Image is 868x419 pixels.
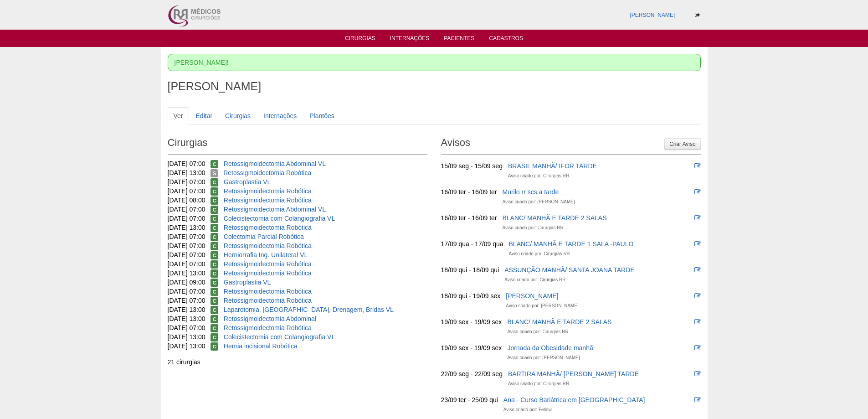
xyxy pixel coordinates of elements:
span: Confirmada [211,306,218,314]
span: Confirmada [211,324,218,332]
div: 19/09 sex - 19/09 sex [441,317,502,326]
span: Confirmada [211,178,218,186]
a: [PERSON_NAME] [506,292,558,300]
a: Retossigmoidectomia Robótica [224,242,312,249]
i: Editar [694,189,701,195]
i: Editar [694,345,701,351]
a: Laparotomia, [GEOGRAPHIC_DATA], Drenagem, Bridas VL [224,306,394,313]
i: Editar [694,371,701,377]
a: Criar Aviso [664,138,700,150]
a: Retossigmoidectomia Robótica [224,197,312,204]
div: 22/09 seg - 22/09 seg [441,369,503,378]
a: BLANC/ MANHÃ E TARDE 2 SALAS [507,318,611,326]
a: Herniorrafia Ing. Unilateral VL [224,251,308,259]
i: Sair [695,12,700,18]
i: Editar [694,241,701,247]
span: [DATE] 07:00 [168,242,205,249]
span: [DATE] 07:00 [168,215,205,222]
span: [DATE] 13:00 [168,224,205,231]
a: Colecistectomia com Colangiografia VL [224,333,335,341]
h2: Cirurgias [168,134,427,155]
span: Confirmada [211,269,218,278]
span: Confirmada [211,288,218,296]
a: Gastroplastia VL [224,178,271,186]
a: Internações [257,107,303,124]
span: Confirmada [211,297,218,305]
div: Aviso criado por: Cirurgias RR [502,223,563,233]
span: [DATE] 07:00 [168,324,205,331]
span: [DATE] 13:00 [168,315,205,322]
span: [DATE] 07:00 [168,260,205,268]
span: Confirmada [211,242,218,250]
span: [DATE] 08:00 [168,197,205,204]
span: Confirmada [211,206,218,214]
div: 18/09 qui - 19/09 sex [441,291,501,300]
h2: Avisos [441,134,701,155]
a: Retossigmoidectomia Abdominal VL [224,160,326,167]
a: Retossigmoidectomia Robótica [224,288,312,295]
i: Editar [694,293,701,299]
a: Retossigmoidectomia Robótica [224,297,312,304]
a: Cadastros [489,35,523,44]
div: Aviso criado por: Cirurgias RR [509,249,570,259]
a: [PERSON_NAME] [630,12,675,18]
div: 17/09 qua - 17/09 qua [441,239,503,248]
div: 15/09 seg - 15/09 seg [441,161,503,171]
span: [DATE] 13:00 [168,333,205,341]
div: 18/09 qui - 18/09 qui [441,265,499,274]
i: Editar [694,397,701,403]
span: Confirmada [211,315,218,323]
span: [DATE] 13:00 [168,169,205,176]
div: [PERSON_NAME]! [168,54,701,71]
a: Ver [168,107,189,124]
a: Retossigmoidectomia Robótica [224,260,312,268]
h1: [PERSON_NAME] [168,81,701,92]
span: Confirmada [211,224,218,232]
span: [DATE] 07:00 [168,288,205,295]
span: [DATE] 07:00 [168,251,205,259]
span: Confirmada [211,160,218,168]
span: [DATE] 07:00 [168,178,205,186]
a: Hernia incisional Robótica [224,342,298,350]
span: Confirmada [211,187,218,196]
span: [DATE] 13:00 [168,342,205,350]
div: 21 cirurgias [168,357,427,367]
div: 19/09 sex - 19/09 sex [441,343,502,352]
a: Colectomia Parcial Robótica [224,233,304,240]
a: Retossigmoidectomia Robótica [224,224,312,231]
span: [DATE] 07:00 [168,160,205,167]
span: Suspensa [211,169,218,177]
a: Retossigmoidectomia Robótica [223,169,311,176]
div: Aviso criado por: Cirurgias RR [508,171,569,181]
a: BARTIRA MANHÃ/ [PERSON_NAME] TARDE [508,370,639,378]
div: 23/09 ter - 25/09 qui [441,395,498,404]
span: Confirmada [211,251,218,259]
span: Confirmada [211,260,218,269]
span: [DATE] 09:00 [168,279,205,286]
span: Confirmada [211,342,218,351]
a: Cirurgias [345,35,375,44]
a: Retossigmoidectomia Abdominal VL [224,206,326,213]
a: BLANC/ MANHÃ E TARDE 1 SALA -PAULO [509,240,634,248]
a: BRASIL MANHÃ/ IFOR TARDE [508,162,597,170]
span: [DATE] 13:00 [168,269,205,277]
span: Confirmada [211,197,218,205]
a: Gastroplastia VL [224,279,271,286]
span: [DATE] 07:00 [168,297,205,304]
a: Ana - Curso Bariátrica em [GEOGRAPHIC_DATA] [503,396,645,403]
i: Editar [694,163,701,169]
div: Aviso criado por: [PERSON_NAME] [506,301,578,310]
span: Confirmada [211,333,218,341]
i: Editar [694,319,701,325]
a: Retossigmoidectomia Robótica [224,269,312,277]
i: Editar [694,215,701,221]
span: Confirmada [211,215,218,223]
a: Editar [190,107,219,124]
span: [DATE] 07:00 [168,187,205,195]
a: Retossigmoidectomia Robótica [224,324,312,331]
span: [DATE] 07:00 [168,206,205,213]
div: Aviso criado por: Fellow [503,405,552,414]
a: Pacientes [444,35,474,44]
a: ASSUNÇÃO MANHÃ/ SANTA JOANA TARDE [504,266,635,274]
div: Aviso criado por: [PERSON_NAME] [502,197,575,207]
